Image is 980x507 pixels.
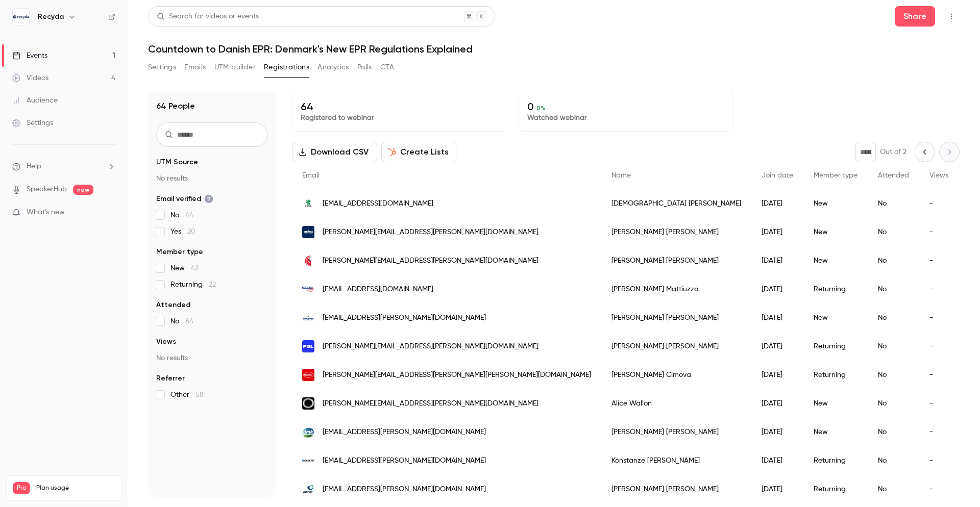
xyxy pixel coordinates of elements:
[868,246,919,275] div: No
[751,303,803,332] div: [DATE]
[156,300,190,310] span: Attended
[751,418,803,446] div: [DATE]
[301,113,498,123] p: Registered to webinar
[302,397,314,410] img: loreal.com
[814,172,857,179] span: Member type
[27,184,67,195] a: SpeakerHub
[919,189,959,218] div: -
[895,6,935,27] button: Share
[380,59,394,75] button: CTA
[27,207,65,218] span: What's new
[302,454,314,467] img: geberit.com
[868,418,919,446] div: No
[323,227,538,238] span: [PERSON_NAME][EMAIL_ADDRESS][PERSON_NAME][DOMAIN_NAME]
[751,475,803,503] div: [DATE]
[302,283,314,295] img: perfettivanmelle.com
[302,369,314,381] img: henkel.com
[803,446,868,475] div: Returning
[214,59,256,75] button: UTM builder
[156,100,195,112] h1: 64 People
[919,475,959,503] div: -
[302,426,314,438] img: dmk.de
[868,303,919,332] div: No
[12,118,53,128] div: Settings
[302,483,314,495] img: amcor.com
[751,446,803,475] div: [DATE]
[601,332,751,361] div: [PERSON_NAME] [PERSON_NAME]
[156,173,267,184] p: No results
[191,265,199,272] span: 42
[156,373,185,384] span: Referrer
[12,73,48,83] div: Videos
[919,332,959,361] div: -
[803,361,868,389] div: Returning
[156,157,267,400] section: facet-groups
[38,12,64,22] h6: Recyda
[170,316,193,326] span: No
[36,484,115,492] span: Plan usage
[302,340,314,352] img: wearepsl.com
[73,185,93,195] span: new
[302,312,314,324] img: gropper.de
[868,332,919,361] div: No
[302,226,314,238] img: lavazza.com
[601,246,751,275] div: [PERSON_NAME] [PERSON_NAME]
[323,427,486,438] span: [EMAIL_ADDRESS][PERSON_NAME][DOMAIN_NAME]
[323,313,486,323] span: [EMAIL_ADDRESS][PERSON_NAME][DOMAIN_NAME]
[868,475,919,503] div: No
[323,484,486,495] span: [EMAIL_ADDRESS][PERSON_NAME][DOMAIN_NAME]
[868,275,919,303] div: No
[302,197,314,210] img: upmraflatac.com
[751,218,803,246] div: [DATE]
[803,303,868,332] div: New
[184,59,206,75] button: Emails
[381,142,457,162] button: Create Lists
[803,418,868,446] div: New
[751,361,803,389] div: [DATE]
[919,361,959,389] div: -
[170,210,193,220] span: No
[803,332,868,361] div: Returning
[803,218,868,246] div: New
[611,172,631,179] span: Name
[357,59,372,75] button: Polls
[919,418,959,446] div: -
[919,218,959,246] div: -
[803,275,868,303] div: Returning
[156,247,203,257] span: Member type
[919,303,959,332] div: -
[527,113,724,123] p: Watched webinar
[12,50,47,61] div: Events
[170,280,216,290] span: Returning
[185,212,193,219] span: 44
[323,341,538,352] span: [PERSON_NAME][EMAIL_ADDRESS][PERSON_NAME][DOMAIN_NAME]
[601,389,751,418] div: Alice Wallon
[601,303,751,332] div: [PERSON_NAME] [PERSON_NAME]
[868,446,919,475] div: No
[762,172,793,179] span: Join date
[148,43,960,55] h1: Countdown to Danish EPR: Denmark's New EPR Regulations Explained
[156,337,176,347] span: Views
[919,389,959,418] div: -
[156,194,213,204] span: Email verified
[292,142,377,162] button: Download CSV
[13,482,30,494] span: Pro
[323,198,433,209] span: [EMAIL_ADDRESS][DOMAIN_NAME]
[264,59,309,75] button: Registrations
[156,353,267,363] p: No results
[751,246,803,275] div: [DATE]
[919,446,959,475] div: -
[751,332,803,361] div: [DATE]
[323,284,433,295] span: [EMAIL_ADDRESS][DOMAIN_NAME]
[803,246,868,275] div: New
[157,11,259,22] div: Search for videos or events
[868,361,919,389] div: No
[323,398,538,409] span: [PERSON_NAME][EMAIL_ADDRESS][PERSON_NAME][DOMAIN_NAME]
[156,157,198,167] span: UTM Source
[323,256,538,266] span: [PERSON_NAME][EMAIL_ADDRESS][PERSON_NAME][DOMAIN_NAME]
[601,275,751,303] div: [PERSON_NAME] Mattiuzzo
[751,389,803,418] div: [DATE]
[302,255,314,267] img: cflex.com
[317,59,349,75] button: Analytics
[323,455,486,466] span: [EMAIL_ADDRESS][PERSON_NAME][DOMAIN_NAME]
